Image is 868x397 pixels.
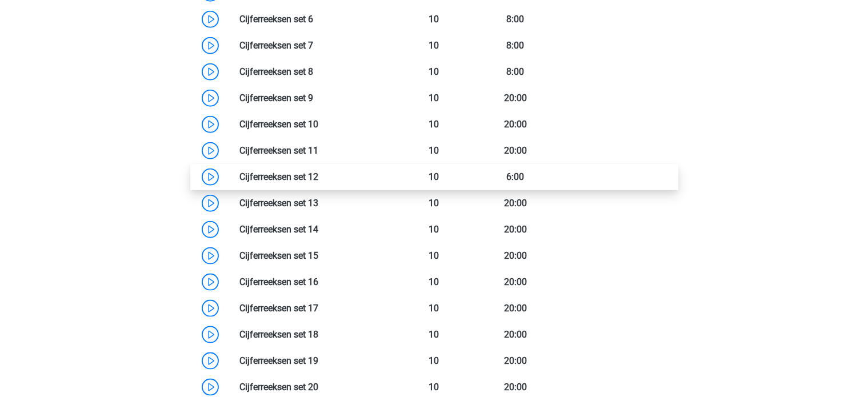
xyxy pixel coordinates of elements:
div: Cijferreeksen set 13 [231,197,394,210]
div: Cijferreeksen set 8 [231,65,394,79]
div: Cijferreeksen set 17 [231,302,394,315]
div: Cijferreeksen set 15 [231,249,394,263]
div: Cijferreeksen set 12 [231,170,394,184]
div: Cijferreeksen set 16 [231,275,394,289]
div: Cijferreeksen set 11 [231,144,394,158]
div: Cijferreeksen set 18 [231,328,394,342]
div: Cijferreeksen set 20 [231,380,394,394]
div: Cijferreeksen set 6 [231,13,394,26]
div: Cijferreeksen set 19 [231,354,394,368]
div: Cijferreeksen set 9 [231,91,394,105]
div: Cijferreeksen set 14 [231,223,394,236]
div: Cijferreeksen set 7 [231,39,394,53]
div: Cijferreeksen set 10 [231,118,394,131]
